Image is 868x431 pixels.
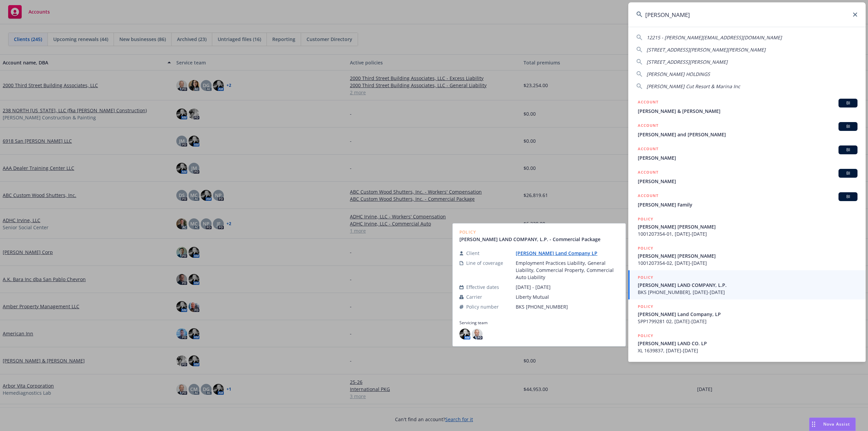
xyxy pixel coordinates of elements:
a: POLICY[PERSON_NAME] Land Company, LPSPP1799281 02, [DATE]-[DATE] [628,299,866,329]
h5: ACCOUNT [638,99,658,107]
span: 12215 - [PERSON_NAME][EMAIL_ADDRESS][DOMAIN_NAME] [647,34,782,41]
span: BI [841,100,855,106]
span: [STREET_ADDRESS][PERSON_NAME][PERSON_NAME] [647,46,766,53]
span: [PERSON_NAME] Land Company, LP [638,311,857,318]
span: BI [841,170,855,176]
h5: POLICY [638,274,653,281]
a: POLICY[PERSON_NAME] LAND COMPANY, L.P.BKS [PHONE_NUMBER], [DATE]-[DATE] [628,270,866,299]
h5: ACCOUNT [638,122,658,130]
span: 1001207354-01, [DATE]-[DATE] [638,230,857,237]
h5: POLICY [638,245,653,252]
h5: ACCOUNT [638,169,658,177]
h5: ACCOUNT [638,145,658,154]
span: BKS [PHONE_NUMBER], [DATE]-[DATE] [638,289,857,296]
a: ACCOUNTBI[PERSON_NAME] [628,165,866,189]
span: BI [841,194,855,200]
a: POLICY[PERSON_NAME] [PERSON_NAME]1001207354-02, [DATE]-[DATE] [628,241,866,270]
a: ACCOUNTBI[PERSON_NAME] Family [628,189,866,212]
span: XL 1639837, [DATE]-[DATE] [638,347,857,354]
h5: POLICY [638,332,653,339]
span: [PERSON_NAME] and [PERSON_NAME] [638,131,857,138]
span: [PERSON_NAME] & [PERSON_NAME] [638,107,857,115]
a: POLICY[PERSON_NAME] LAND CO. LPXL 1639837, [DATE]-[DATE] [628,329,866,358]
span: [PERSON_NAME] [PERSON_NAME] [638,223,857,230]
span: [PERSON_NAME] Family [638,201,857,208]
span: [PERSON_NAME] [638,178,857,185]
span: BI [841,123,855,130]
h5: POLICY [638,216,653,222]
span: [PERSON_NAME] LAND COMPANY, L.P. [638,281,857,289]
span: BI [841,147,855,153]
div: Drag to move [809,418,818,431]
h5: ACCOUNT [638,192,658,200]
span: SPP1799281 02, [DATE]-[DATE] [638,318,857,325]
button: Nova Assist [809,417,856,431]
span: [PERSON_NAME] Cut Resort & Marina Inc [647,83,740,90]
a: ACCOUNTBI[PERSON_NAME] and [PERSON_NAME] [628,118,866,142]
a: ACCOUNTBI[PERSON_NAME] [628,142,866,165]
a: ACCOUNTBI[PERSON_NAME] & [PERSON_NAME] [628,95,866,118]
span: 1001207354-02, [DATE]-[DATE] [638,259,857,267]
input: Search... [628,2,866,27]
span: [PERSON_NAME] LAND CO. LP [638,340,857,347]
h5: POLICY [638,303,653,310]
span: [PERSON_NAME] HOLDINGS [647,71,710,77]
span: [PERSON_NAME] [638,154,857,161]
span: [PERSON_NAME] [PERSON_NAME] [638,252,857,259]
a: POLICY[PERSON_NAME] [PERSON_NAME]1001207354-01, [DATE]-[DATE] [628,212,866,241]
span: Nova Assist [823,421,850,427]
span: [STREET_ADDRESS][PERSON_NAME] [647,59,728,65]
